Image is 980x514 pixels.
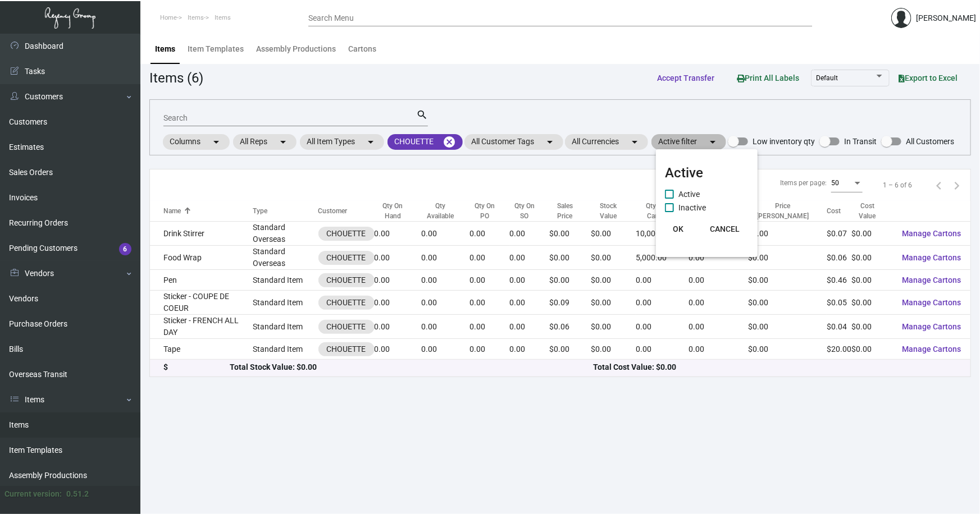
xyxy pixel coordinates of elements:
[66,488,89,500] div: 0.51.2
[660,219,696,239] button: OK
[678,201,706,214] span: Inactive
[665,163,749,183] mat-card-title: Active
[701,219,749,239] button: CANCEL
[4,488,62,500] div: Current version:
[710,224,740,233] span: CANCEL
[678,187,700,201] span: Active
[673,224,684,233] span: OK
